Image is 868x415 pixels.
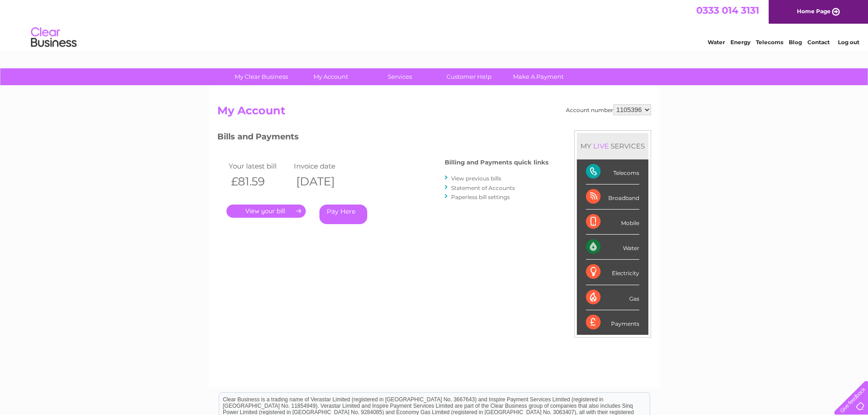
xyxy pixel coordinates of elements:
[586,310,639,335] div: Payments
[756,39,783,46] a: Telecoms
[708,39,725,46] a: Water
[586,260,639,285] div: Electricity
[445,159,549,166] h4: Billing and Payments quick links
[566,104,651,115] div: Account number
[31,24,77,51] img: logo.png
[217,130,549,146] h3: Bills and Payments
[451,194,510,200] a: Paperless bill settings
[219,5,650,44] div: Clear Business is a trading name of Verastar Limited (registered in [GEOGRAPHIC_DATA] No. 3667643...
[586,159,639,184] div: Telecoms
[838,39,859,46] a: Log out
[226,172,292,191] th: £81.59
[226,160,292,172] td: Your latest bill
[292,160,357,172] td: Invoice date
[789,39,802,46] a: Blog
[451,175,501,182] a: View previous bills
[224,68,299,85] a: My Clear Business
[292,172,357,191] th: [DATE]
[730,39,750,46] a: Energy
[591,142,611,150] div: LIVE
[293,68,368,85] a: My Account
[451,184,515,191] a: Statement of Accounts
[501,68,576,85] a: Make A Payment
[362,68,437,85] a: Services
[319,205,367,224] a: Pay Here
[807,39,830,46] a: Contact
[586,210,639,235] div: Mobile
[431,68,507,85] a: Customer Help
[586,285,639,310] div: Gas
[586,235,639,260] div: Water
[217,104,651,122] h2: My Account
[696,5,759,16] a: 0333 014 3131
[226,205,306,218] a: .
[577,133,648,159] div: MY SERVICES
[586,184,639,210] div: Broadband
